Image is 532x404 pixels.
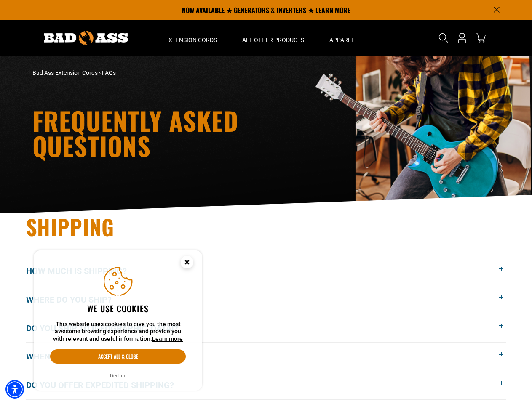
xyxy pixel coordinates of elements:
[26,371,506,399] button: Do you offer expedited shipping?
[152,20,230,56] summary: Extension Cords
[50,349,186,364] button: Accept all & close
[32,69,340,77] nav: breadcrumbs
[474,33,487,43] a: cart
[165,36,217,44] span: Extension Cords
[34,250,202,391] aside: Cookie Consent
[102,69,116,76] span: FAQs
[26,322,191,335] span: Do you ship to [GEOGRAPHIC_DATA]?
[107,372,129,380] button: Decline
[26,343,506,371] button: When will my order get here?
[455,20,469,56] a: Open this option
[242,36,304,44] span: All Other Products
[26,257,506,285] button: How much is shipping?
[32,69,98,76] a: Bad Ass Extension Cords
[26,350,172,363] span: When will my order get here?
[26,265,139,277] span: How much is shipping?
[99,69,101,76] span: ›
[26,293,124,306] span: Where do you ship?
[230,20,317,56] summary: All Other Products
[172,250,202,276] button: Close this option
[44,31,128,45] img: Bad Ass Extension Cords
[50,321,186,343] p: This website uses cookies to give you the most awesome browsing experience and provide you with r...
[317,20,367,56] summary: Apparel
[26,285,506,314] button: Where do you ship?
[152,335,183,342] a: This website uses cookies to give you the most awesome browsing experience and provide you with r...
[32,108,340,158] h1: Frequently Asked Questions
[5,380,24,399] div: Accessibility Menu
[437,31,450,45] summary: Search
[50,303,186,314] h2: We use cookies
[329,36,355,44] span: Apparel
[26,314,506,342] button: Do you ship to [GEOGRAPHIC_DATA]?
[26,211,115,242] span: Shipping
